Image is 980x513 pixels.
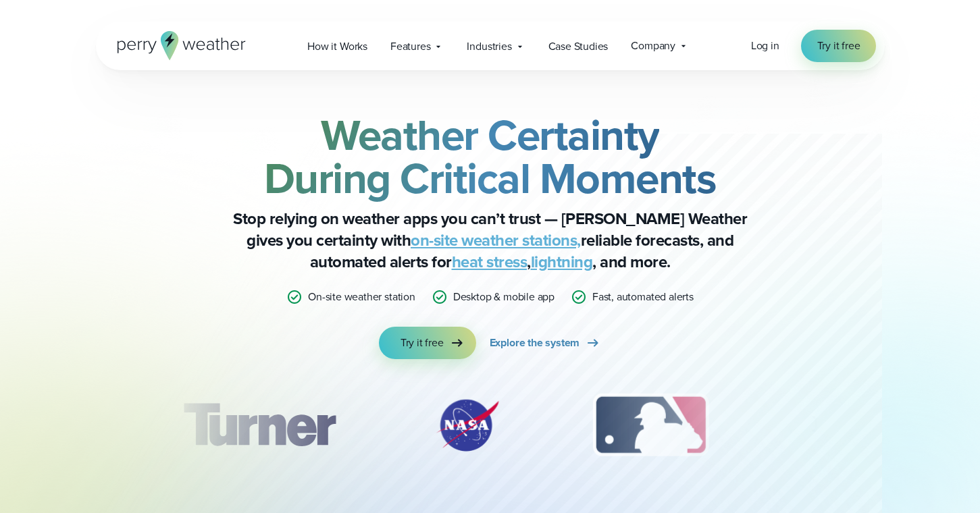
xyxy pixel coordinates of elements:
[751,38,779,54] a: Log in
[401,335,444,351] span: Try it free
[420,391,515,459] div: 2 of 12
[308,289,415,305] p: On-site weather station
[296,32,379,60] a: How it Works
[801,30,877,62] a: Try it free
[163,391,355,459] div: 1 of 12
[548,38,609,55] span: Case Studies
[420,391,515,459] img: NASA.svg
[453,289,555,305] p: Desktop & mobile app
[579,391,722,459] img: MLB.svg
[787,391,895,459] div: 4 of 12
[631,38,675,54] span: Company
[390,38,430,55] span: Features
[531,250,593,274] a: lightning
[787,391,895,459] img: PGA.svg
[579,391,722,459] div: 3 of 12
[264,103,717,210] strong: Weather Certainty During Critical Moments
[411,228,581,252] a: on-site weather stations,
[817,38,860,54] span: Try it free
[163,391,817,466] div: slideshow
[307,38,367,55] span: How it Works
[592,289,694,305] p: Fast, automated alerts
[490,335,580,351] span: Explore the system
[537,32,620,60] a: Case Studies
[467,38,511,55] span: Industries
[163,391,355,459] img: Turner-Construction_1.svg
[452,250,527,274] a: heat stress
[751,38,779,53] span: Log in
[379,327,476,359] a: Try it free
[490,327,602,359] a: Explore the system
[220,208,760,273] p: Stop relying on weather apps you can’t trust — [PERSON_NAME] Weather gives you certainty with rel...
